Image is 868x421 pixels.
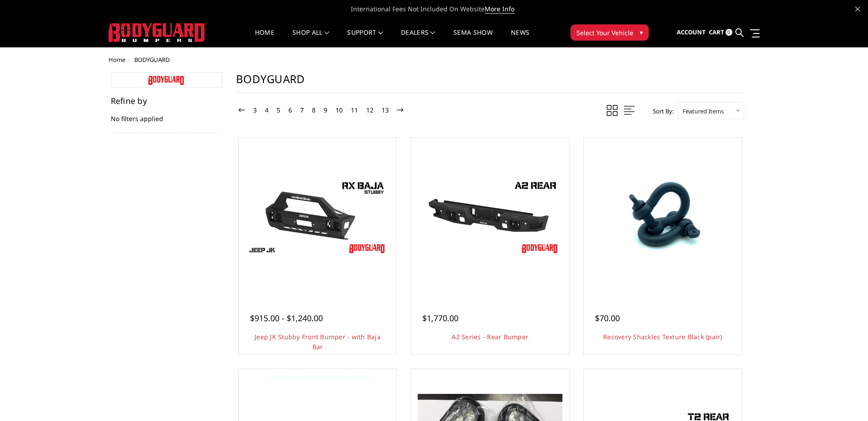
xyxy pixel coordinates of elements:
a: 11 [349,105,360,116]
a: 3 [251,105,259,116]
span: BODYGUARD [134,56,170,64]
span: ▾ [640,28,643,37]
a: A2 Series - Rear Bumper A2 Series - Rear Bumper [413,140,567,294]
h1: BODYGUARD [236,72,744,93]
a: 6 [286,105,294,116]
a: SEMA Show [453,29,493,47]
a: Home [108,56,125,64]
a: 10 [333,105,345,116]
a: Cart 0 [709,20,732,45]
span: Account [677,28,706,36]
a: Support [347,29,383,47]
a: 4 [263,105,271,116]
span: Select Your Vehicle [576,28,633,37]
button: Select Your Vehicle [571,24,649,41]
span: $1,770.00 [422,313,458,323]
a: 13 [379,105,391,116]
span: $915.00 - $1,240.00 [250,313,323,323]
a: 12 [364,105,376,116]
img: BODYGUARD BUMPERS [108,23,206,42]
span: 0 [726,29,732,36]
a: News [511,29,529,47]
a: Jeep JK Stubby Front Bumper - with Baja Bar Front Stubby End Caps w/ Baja Bar (Lights & Winch Sol... [241,140,395,294]
a: Dealers [401,29,435,47]
a: Recovery Shackles Texture Black (pair) Recovery Shackles Texture Black (pair) [586,140,740,294]
a: A2 Series - Rear Bumper [452,332,528,341]
a: 7 [298,105,306,116]
a: 9 [321,105,330,116]
a: Jeep JK Stubby Front Bumper - with Baja Bar [255,332,381,351]
h5: Refine by [111,97,223,105]
a: 8 [310,105,318,116]
a: Home [255,29,274,47]
span: $70.00 [595,313,620,323]
a: 5 [274,105,283,116]
div: No filters applied [111,97,223,133]
span: Cart [709,28,724,36]
a: Account [677,20,706,45]
a: More Info [485,5,514,14]
label: Sort By: [648,104,674,118]
a: shop all [292,29,329,47]
img: bodyguard-logoonly-red_1544544210__99040.original.jpg [148,76,184,85]
a: Recovery Shackles Texture Black (pair) [603,332,722,341]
